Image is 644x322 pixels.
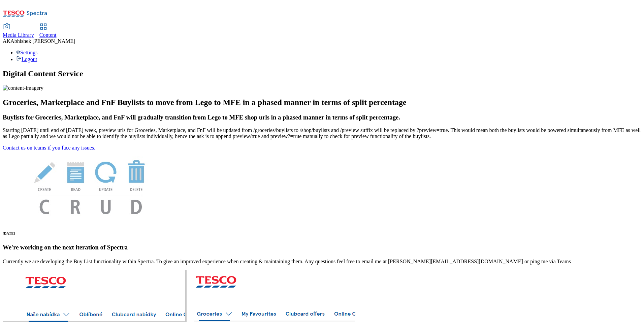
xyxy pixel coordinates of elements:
[3,85,43,91] img: content-imagery
[16,56,37,62] a: Logout
[3,127,641,139] p: Starting [DATE] until end of [DATE] week, preview urls for Groceries, Marketplace, and FnF will b...
[3,38,10,44] span: AK
[3,114,641,121] h3: Buylists for Groceries, Marketplace, and FnF will gradually transition from Lego to MFE shop urls...
[3,32,34,38] span: Media Library
[3,259,641,265] p: Currently we are developing the Buy List functionality within Spectra. To give an improved experi...
[3,151,178,221] img: News Image
[3,244,641,251] h3: We're working on the next iteration of Spectra
[3,98,641,107] h2: Groceries, Marketplace and FnF Buylists to move from Lego to MFE in a phased manner in terms of s...
[3,145,95,151] a: Contact us on teams if you face any issues.
[16,50,38,55] a: Settings
[3,69,641,78] h1: Digital Content Service
[39,32,57,38] span: Content
[39,24,57,38] a: Content
[3,24,34,38] a: Media Library
[3,231,641,235] h6: [DATE]
[10,38,75,44] span: Abhishek [PERSON_NAME]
